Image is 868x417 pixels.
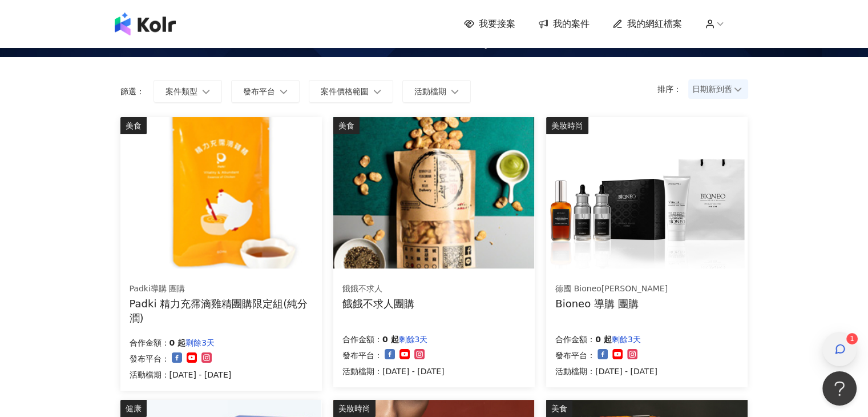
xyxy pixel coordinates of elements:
[555,283,668,295] div: 德國 Bioneo[PERSON_NAME]
[546,117,588,134] div: 美妝時尚
[342,283,414,295] div: 餓餓不求人
[555,332,595,346] p: 合作金額：
[120,400,147,417] div: 健康
[333,400,376,417] div: 美妝時尚
[553,18,590,30] span: 我的案件
[692,81,744,98] span: 日期新到舊
[538,18,590,30] a: 我的案件
[850,335,854,343] span: 1
[822,371,857,406] iframe: Help Scout Beacon - Open
[612,332,641,346] p: 剩餘3天
[546,117,747,268] img: 百妮保濕逆齡美白系列
[130,296,313,325] div: Padki 精力充霈滴雞精團購限定組(純分潤)
[120,117,321,268] img: Padki 精力充霈滴雞精(團購限定組)
[555,364,657,378] p: 活動檔期：[DATE] - [DATE]
[231,80,300,103] button: 發布平台
[822,332,857,366] button: 1
[130,368,232,382] p: 活動檔期：[DATE] - [DATE]
[130,336,169,350] p: 合作金額：
[130,352,169,366] p: 發布平台：
[130,283,312,295] div: Padki導購 團購
[846,333,858,344] sup: 1
[612,18,682,30] a: 我的網紅檔案
[169,336,186,350] p: 0 起
[185,336,215,350] p: 剩餘3天
[595,332,612,346] p: 0 起
[402,80,471,103] button: 活動檔期
[115,13,176,35] img: logo
[342,296,414,311] div: 餓餓不求人團購
[657,85,688,94] p: 排序：
[309,80,393,103] button: 案件價格範圍
[165,87,197,96] span: 案件類型
[120,87,144,96] p: 篩選：
[321,87,369,96] span: 案件價格範圍
[120,117,147,134] div: 美食
[243,87,275,96] span: 發布平台
[398,332,427,346] p: 剩餘3天
[555,348,595,362] p: 發布平台：
[479,18,515,30] span: 我要接案
[342,348,382,362] p: 發布平台：
[333,117,534,268] img: 餓餓不求人系列
[342,364,445,378] p: 活動檔期：[DATE] - [DATE]
[342,332,382,346] p: 合作金額：
[333,117,360,134] div: 美食
[154,80,222,103] button: 案件類型
[414,87,446,96] span: 活動檔期
[464,18,515,30] a: 我要接案
[627,18,682,30] span: 我的網紅檔案
[555,296,668,311] div: Bioneo 導購 團購
[382,332,399,346] p: 0 起
[546,400,572,417] div: 美食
